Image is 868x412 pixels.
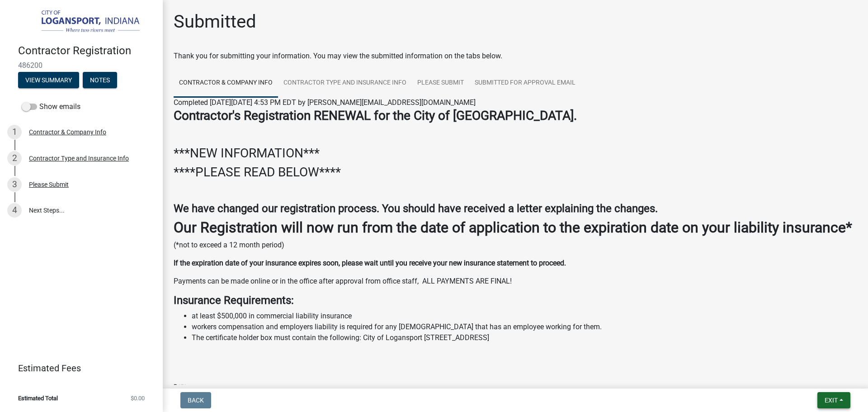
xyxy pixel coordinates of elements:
[412,69,469,98] a: Please Submit
[174,276,857,287] p: Payments can be made online or in the office after approval from office staff, ALL PAYMENTS ARE F...
[7,151,22,166] div: 2
[29,129,106,135] div: Contractor & Company Info
[174,294,294,307] strong: Insurance Requirements:
[278,69,412,98] a: Contractor Type and Insurance Info
[174,240,857,251] p: (*not to exceed a 12 month period)
[174,69,278,98] a: Contractor & Company Info
[174,98,476,107] span: Completed [DATE][DATE] 4:53 PM EDT by [PERSON_NAME][EMAIL_ADDRESS][DOMAIN_NAME]
[469,69,581,98] a: SUBMITTED FOR APPROVAL EMAIL
[22,101,80,112] label: Show emails
[18,9,148,35] img: City of Logansport, Indiana
[18,44,156,57] h4: Contractor Registration
[29,155,129,161] div: Contractor Type and Insurance Info
[174,259,566,267] strong: If the expiration date of your insurance expires soon, please wait until you receive your new ins...
[192,311,857,322] li: at least $500,000 in commercial liability insurance
[174,51,857,62] div: Thank you for submitting your information. You may view the submitted information on the tabs below.
[174,219,852,236] strong: Our Registration will now run from the date of application to the expiration date on your liabili...
[7,203,22,218] div: 4
[83,72,117,88] button: Notes
[174,202,658,215] strong: We have changed our registration process. You should have received a letter explaining the changes.
[192,322,857,332] li: workers compensation and employers liability is required for any [DEMOGRAPHIC_DATA] that has an e...
[18,395,58,401] span: Estimated Total
[7,177,22,192] div: 3
[174,11,256,33] h1: Submitted
[174,384,187,390] label: Date
[817,392,850,408] button: Exit
[131,395,145,401] span: $0.00
[7,125,22,139] div: 1
[29,181,69,188] div: Please Submit
[7,359,148,377] a: Estimated Fees
[180,392,211,408] button: Back
[188,397,204,404] span: Back
[83,77,117,84] wm-modal-confirm: Notes
[18,72,79,88] button: View Summary
[18,61,145,70] span: 486200
[174,108,577,123] strong: Contractor's Registration RENEWAL for the City of [GEOGRAPHIC_DATA].
[192,332,857,343] li: The certificate holder box must contain the following: City of Logansport [STREET_ADDRESS]
[825,397,838,404] span: Exit
[18,77,79,84] wm-modal-confirm: Summary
